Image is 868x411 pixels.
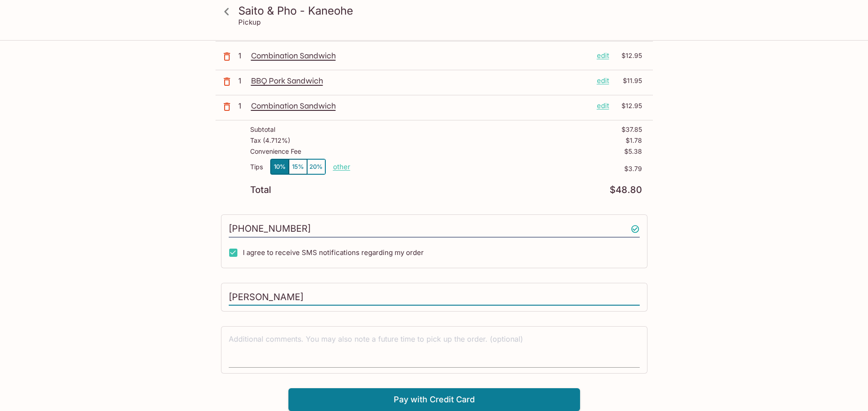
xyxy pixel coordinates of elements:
button: 10% [271,159,289,174]
p: edit [597,101,609,111]
p: edit [597,51,609,61]
p: $1.78 [626,137,642,144]
button: 15% [289,159,307,174]
p: $11.95 [615,76,642,86]
button: other [333,162,350,171]
button: Pay with Credit Card [288,388,580,411]
p: Tax ( 4.712% ) [250,137,290,144]
p: $3.79 [350,165,642,172]
p: $12.95 [615,51,642,61]
span: I agree to receive SMS notifications regarding my order [243,248,424,257]
input: Enter phone number [229,220,640,238]
p: edit [597,76,609,86]
p: Total [250,186,271,194]
p: Pickup [238,18,261,26]
p: 1 [238,51,247,61]
p: $48.80 [610,186,642,194]
p: $37.85 [621,126,642,133]
p: Tips [250,163,263,171]
p: Subtotal [250,126,275,133]
p: BBQ Pork Sandwich [251,76,590,86]
input: Enter first and last name [229,289,640,306]
p: Combination Sandwich [251,51,590,61]
h3: Saito & Pho - Kaneohe [238,4,646,18]
p: 1 [238,76,247,86]
p: Convenience Fee [250,148,301,155]
p: 1 [238,101,247,111]
p: $12.95 [615,101,642,111]
p: Combination Sandwich [251,101,590,111]
p: $5.38 [624,148,642,155]
button: 20% [307,159,325,174]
